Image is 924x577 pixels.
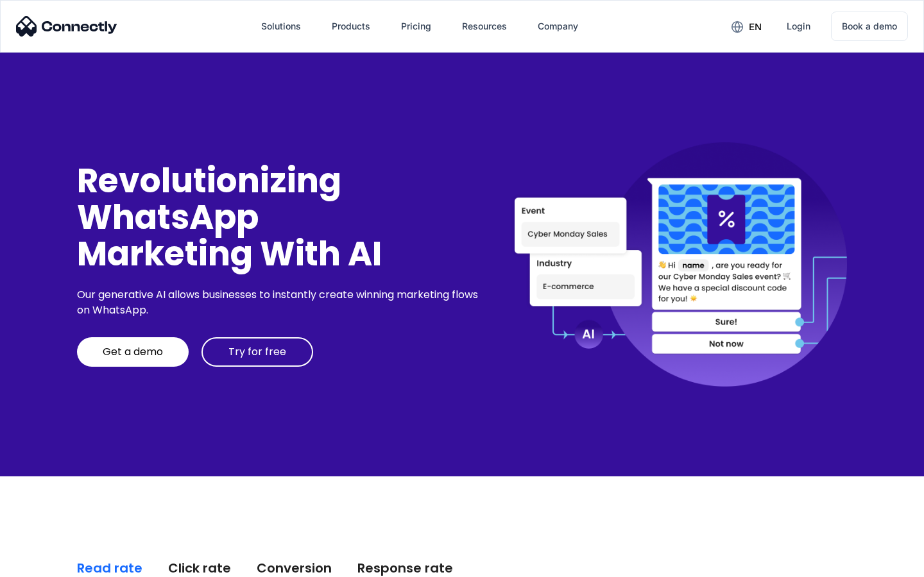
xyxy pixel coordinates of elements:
div: Pricing [401,17,431,35]
div: Revolutionizing WhatsApp Marketing With AI [77,162,483,272]
div: Try for free [228,346,286,358]
div: Get a demo [103,346,163,358]
aside: Language selected: English [13,555,77,573]
div: Resources [462,17,507,35]
a: Get a demo [77,337,189,367]
div: Solutions [261,17,301,35]
div: en [749,18,762,36]
div: Click rate [168,559,231,577]
img: Connectly Logo [16,16,117,37]
ul: Language list [26,555,77,573]
div: Products [332,17,370,35]
a: Login [776,11,821,42]
div: Our generative AI allows businesses to instantly create winning marketing flows on WhatsApp. [77,287,483,318]
div: Read rate [77,559,142,577]
a: Book a demo [831,12,908,41]
div: Conversion [257,559,332,577]
div: Company [538,17,578,35]
a: Pricing [391,11,441,42]
div: Login [787,17,810,35]
a: Try for free [201,337,313,367]
div: Response rate [357,559,453,577]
